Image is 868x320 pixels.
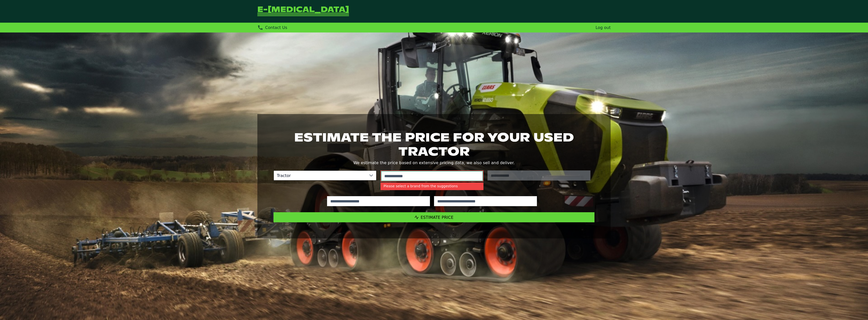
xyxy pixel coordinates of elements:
span: Contact Us [265,25,287,30]
span: Tractor [274,171,366,180]
span: Estimate Price [421,215,453,220]
a: Go Back to Homepage [257,6,349,17]
h1: Estimate the price for your used tractor [274,130,594,158]
button: Estimate Price [274,212,594,222]
small: Please select a brand from the suggestions [381,183,483,190]
div: Contact Us [257,25,287,30]
a: Log out [595,25,611,30]
p: We estimate the price based on extensive pricing data, we also sell and deliver. [274,159,594,166]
